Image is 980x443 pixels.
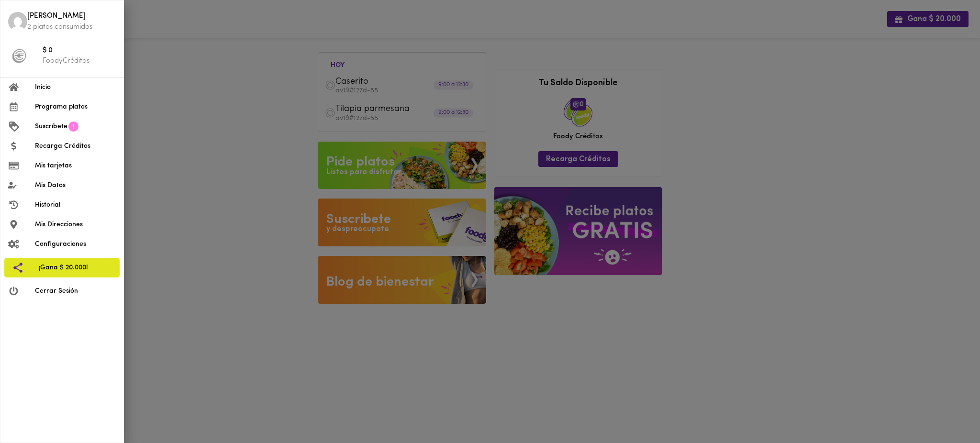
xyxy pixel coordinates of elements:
span: Mis Direcciones [35,220,116,230]
p: FoodyCréditos [43,56,116,66]
span: Inicio [35,82,116,92]
p: 2 platos consumidos [27,22,116,32]
iframe: Messagebird Livechat Widget [924,388,970,433]
img: foody-creditos-black.png [12,49,26,63]
span: Historial [35,200,116,210]
span: Suscríbete [35,122,67,132]
span: $ 0 [43,45,116,56]
span: Cerrar Sesión [35,286,116,296]
span: ¡Gana $ 20.000! [39,263,112,273]
span: Configuraciones [35,239,116,249]
span: [PERSON_NAME] [27,11,116,22]
span: Recarga Créditos [35,141,116,151]
span: Programa platos [35,102,116,112]
span: Mis tarjetas [35,161,116,171]
span: Mis Datos [35,180,116,190]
